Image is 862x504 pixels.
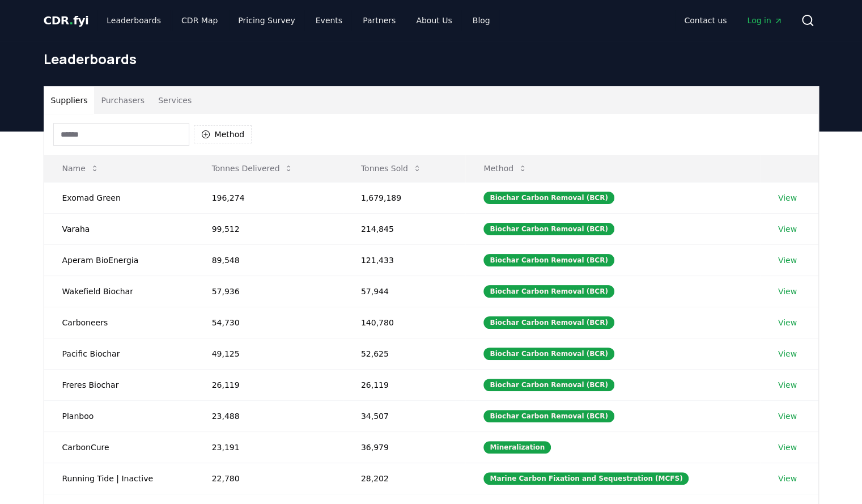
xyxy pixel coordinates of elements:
[778,410,797,422] a: View
[675,10,736,31] a: Contact us
[778,317,797,328] a: View
[44,307,194,338] td: Carboneers
[194,400,343,431] td: 23,488
[44,400,194,431] td: Planboo
[343,338,466,369] td: 52,625
[343,244,466,276] td: 121,433
[778,348,797,359] a: View
[738,10,791,31] a: Log in
[44,12,89,28] a: CDR.fyi
[778,286,797,297] a: View
[474,157,536,180] button: Method
[194,463,343,494] td: 22,780
[343,213,466,244] td: 214,845
[44,14,89,27] span: CDR fyi
[44,369,194,400] td: Freres Biochar
[778,223,797,235] a: View
[407,10,461,31] a: About Us
[44,213,194,244] td: Varaha
[343,431,466,463] td: 36,979
[483,348,614,360] div: Biochar Carbon Removal (BCR)
[44,463,194,494] td: Running Tide | Inactive
[44,182,194,213] td: Exomad Green
[172,10,227,31] a: CDR Map
[307,10,351,31] a: Events
[778,255,797,266] a: View
[778,379,797,391] a: View
[97,10,499,31] nav: Main
[69,14,73,27] span: .
[44,87,95,114] button: Suppliers
[53,157,108,180] button: Name
[343,182,466,213] td: 1,679,189
[194,244,343,276] td: 89,548
[194,125,252,143] button: Method
[483,285,614,298] div: Biochar Carbon Removal (BCR)
[343,369,466,400] td: 26,119
[194,307,343,338] td: 54,730
[483,223,614,235] div: Biochar Carbon Removal (BCR)
[778,192,797,204] a: View
[483,316,614,329] div: Biochar Carbon Removal (BCR)
[343,276,466,307] td: 57,944
[483,410,614,422] div: Biochar Carbon Removal (BCR)
[229,10,304,31] a: Pricing Survey
[343,463,466,494] td: 28,202
[44,431,194,463] td: CarbonCure
[194,213,343,244] td: 99,512
[778,442,797,453] a: View
[352,157,431,180] button: Tonnes Sold
[151,87,198,114] button: Services
[97,10,170,31] a: Leaderboards
[343,400,466,431] td: 34,507
[94,87,151,114] button: Purchasers
[464,10,499,31] a: Blog
[483,441,551,454] div: Mineralization
[44,276,194,307] td: Wakefield Biochar
[194,182,343,213] td: 196,274
[203,157,303,180] button: Tonnes Delivered
[44,244,194,276] td: Aperam BioEnergia
[194,338,343,369] td: 49,125
[483,254,614,266] div: Biochar Carbon Removal (BCR)
[194,431,343,463] td: 23,191
[343,307,466,338] td: 140,780
[354,10,405,31] a: Partners
[483,192,614,204] div: Biochar Carbon Removal (BCR)
[44,50,819,68] h1: Leaderboards
[747,15,782,26] span: Log in
[194,276,343,307] td: 57,936
[483,379,614,391] div: Biochar Carbon Removal (BCR)
[194,369,343,400] td: 26,119
[44,338,194,369] td: Pacific Biochar
[778,473,797,484] a: View
[483,472,689,485] div: Marine Carbon Fixation and Sequestration (MCFS)
[675,10,791,31] nav: Main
